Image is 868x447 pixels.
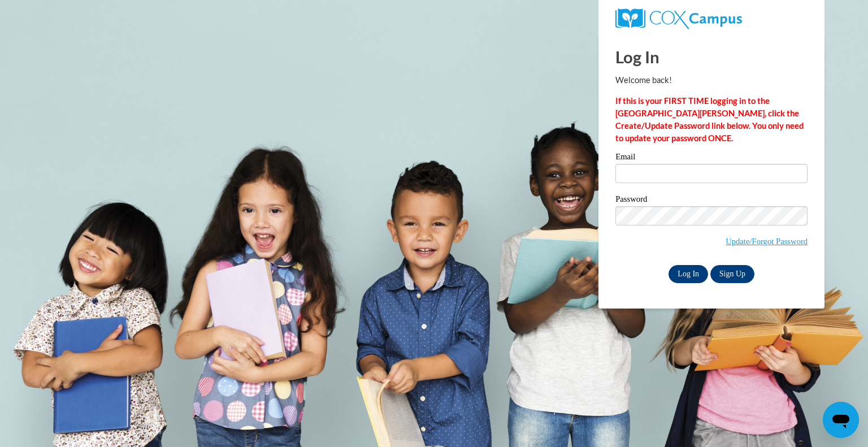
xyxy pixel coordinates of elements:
[615,8,742,29] img: COX Campus
[615,74,808,86] p: Welcome back!
[615,153,808,164] label: Email
[615,96,804,143] strong: If this is your FIRST TIME logging in to the [GEOGRAPHIC_DATA][PERSON_NAME], click the Create/Upd...
[669,265,708,283] input: Log In
[823,402,859,438] iframe: Button to launch messaging window
[710,265,754,283] a: Sign Up
[726,237,808,246] a: Update/Forgot Password
[615,8,808,29] a: COX Campus
[615,45,808,68] h1: Log In
[615,195,808,206] label: Password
